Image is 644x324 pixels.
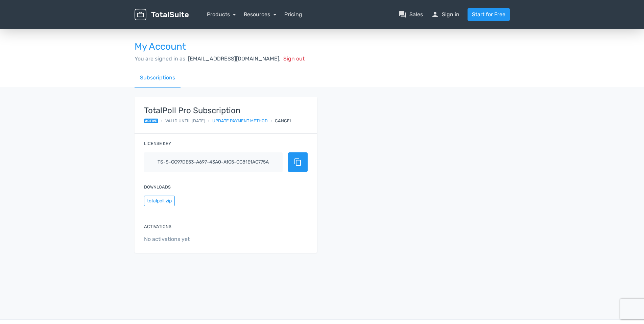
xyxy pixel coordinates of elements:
[144,140,171,147] label: License key
[144,223,171,230] label: Activations
[135,68,181,88] a: Subscriptions
[165,118,205,124] span: Valid until [DATE]
[275,118,292,124] div: Cancel
[468,8,510,21] a: Start for Free
[288,152,308,172] button: content_copy
[284,10,302,19] a: Pricing
[283,55,305,62] span: Sign out
[144,235,308,243] span: No activations yet
[135,42,510,52] h3: My Account
[188,55,281,62] span: [EMAIL_ADDRESS][DOMAIN_NAME],
[212,118,268,124] a: Update payment method
[144,106,292,115] strong: TotalPoll Pro Subscription
[294,158,302,166] span: content_copy
[144,119,159,123] span: active
[399,10,423,19] a: question_answerSales
[399,10,407,19] span: question_answer
[208,118,210,124] span: •
[270,118,272,124] span: •
[144,196,175,206] button: totalpoll.zip
[144,184,171,190] label: Downloads
[207,11,236,18] a: Products
[135,9,189,21] img: TotalSuite for WordPress
[431,10,459,19] a: personSign in
[431,10,439,19] span: person
[135,55,185,62] span: You are signed in as
[161,118,163,124] span: •
[244,11,276,18] a: Resources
